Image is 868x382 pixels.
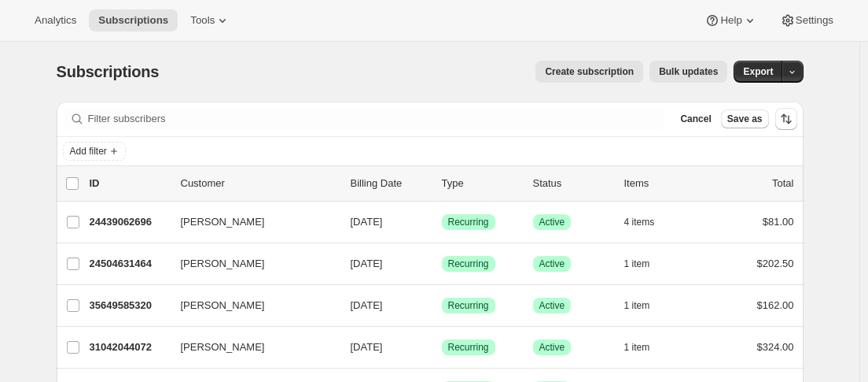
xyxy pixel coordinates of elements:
[775,108,797,130] button: Sort the results
[351,176,429,191] p: Billing Date
[757,258,794,269] span: $202.50
[181,298,265,313] span: [PERSON_NAME]
[171,293,329,318] button: [PERSON_NAME]
[90,339,168,355] p: 31042044072
[624,253,668,275] button: 1 item
[70,145,107,158] span: Add filter
[57,63,160,80] span: Subscriptions
[181,214,265,230] span: [PERSON_NAME]
[90,336,794,358] div: 31042044072[PERSON_NAME][DATE]SuccessRecurringSuccessActive1 item$324.00
[181,9,240,32] button: Tools
[659,65,718,78] span: Bulk updates
[545,65,634,78] span: Create subscription
[695,9,767,32] button: Help
[624,176,703,191] div: Items
[674,109,717,128] button: Cancel
[88,108,665,130] input: Filter subscribers
[171,210,329,235] button: [PERSON_NAME]
[98,14,168,27] span: Subscriptions
[771,9,843,32] button: Settings
[90,214,168,230] p: 24439062696
[535,61,643,83] button: Create subscription
[539,258,565,270] span: Active
[25,9,86,32] button: Analytics
[90,211,794,233] div: 24439062696[PERSON_NAME][DATE]SuccessRecurringSuccessActive4 items$81.00
[680,113,711,125] span: Cancel
[720,14,741,27] span: Help
[190,14,215,27] span: Tools
[624,341,650,354] span: 1 item
[89,9,178,32] button: Subscriptions
[539,299,565,312] span: Active
[624,336,668,358] button: 1 item
[181,339,265,355] span: [PERSON_NAME]
[448,216,489,228] span: Recurring
[90,295,794,317] div: 35649585320[PERSON_NAME][DATE]SuccessRecurringSuccessActive1 item$162.00
[763,216,794,228] span: $81.00
[539,341,565,354] span: Active
[624,299,650,312] span: 1 item
[90,253,794,275] div: 24504631464[PERSON_NAME][DATE]SuccessRecurringSuccessActive1 item$202.50
[171,335,329,360] button: [PERSON_NAME]
[63,142,126,161] button: Add filter
[90,176,794,191] div: IDCustomerBilling DateTypeStatusItemsTotal
[90,298,168,313] p: 35649585320
[448,299,489,312] span: Recurring
[727,113,763,125] span: Save as
[351,258,383,269] span: [DATE]
[624,211,672,233] button: 4 items
[772,176,793,191] p: Total
[181,176,338,191] p: Customer
[757,341,794,353] span: $324.00
[624,258,650,270] span: 1 item
[734,61,782,83] button: Export
[171,251,329,276] button: [PERSON_NAME]
[624,216,655,228] span: 4 items
[351,299,383,311] span: [DATE]
[448,341,489,354] span: Recurring
[721,109,769,128] button: Save as
[351,341,383,353] span: [DATE]
[533,176,612,191] p: Status
[757,299,794,311] span: $162.00
[181,256,265,272] span: [PERSON_NAME]
[539,216,565,228] span: Active
[624,295,668,317] button: 1 item
[351,216,383,228] span: [DATE]
[796,14,833,27] span: Settings
[90,256,168,272] p: 24504631464
[649,61,727,83] button: Bulk updates
[743,65,773,78] span: Export
[442,176,520,191] div: Type
[90,176,168,191] p: ID
[35,14,76,27] span: Analytics
[448,258,489,270] span: Recurring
